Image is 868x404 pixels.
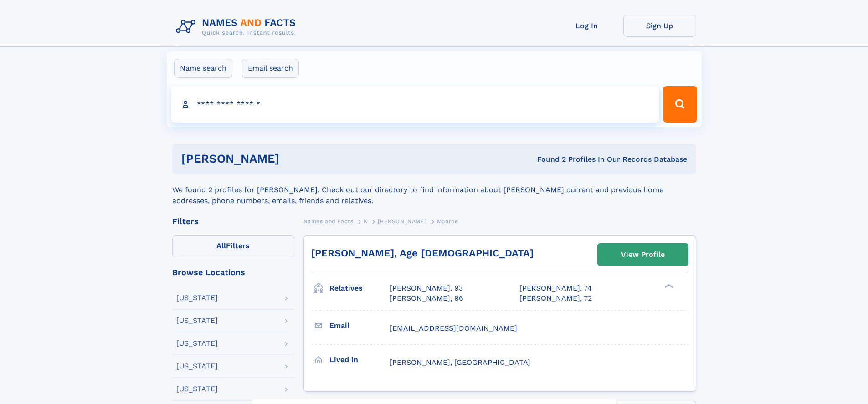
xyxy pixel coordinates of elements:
[242,59,299,78] label: Email search
[172,268,294,276] div: Browse Locations
[311,247,534,259] a: [PERSON_NAME], Age [DEMOGRAPHIC_DATA]
[364,218,368,225] span: K
[623,15,696,37] a: Sign Up
[176,340,218,347] div: [US_STATE]
[390,293,463,303] a: [PERSON_NAME], 96
[329,352,390,368] h3: Lived in
[598,244,688,266] a: View Profile
[378,215,426,227] a: [PERSON_NAME]
[176,294,218,302] div: [US_STATE]
[176,385,218,393] div: [US_STATE]
[216,241,226,250] span: All
[550,15,623,37] a: Log In
[408,154,687,164] div: Found 2 Profiles In Our Records Database
[303,215,354,227] a: Names and Facts
[172,235,294,257] label: Filters
[390,324,517,332] span: [EMAIL_ADDRESS][DOMAIN_NAME]
[181,153,408,164] h1: [PERSON_NAME]
[621,244,665,265] div: View Profile
[172,217,294,225] div: Filters
[329,281,390,296] h3: Relatives
[171,86,659,123] input: search input
[176,363,218,370] div: [US_STATE]
[663,86,697,123] button: Search Button
[172,174,696,206] div: We found 2 profiles for [PERSON_NAME]. Check out our directory to find information about [PERSON_...
[172,15,303,39] img: Logo Names and Facts
[364,215,368,227] a: K
[390,358,530,367] span: [PERSON_NAME], [GEOGRAPHIC_DATA]
[378,218,426,225] span: [PERSON_NAME]
[174,59,232,78] label: Name search
[176,317,218,324] div: [US_STATE]
[519,293,592,303] a: [PERSON_NAME], 72
[329,318,390,333] h3: Email
[437,218,458,225] span: Monroe
[663,283,673,289] div: ❯
[390,283,463,293] a: [PERSON_NAME], 93
[519,283,592,293] a: [PERSON_NAME], 74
